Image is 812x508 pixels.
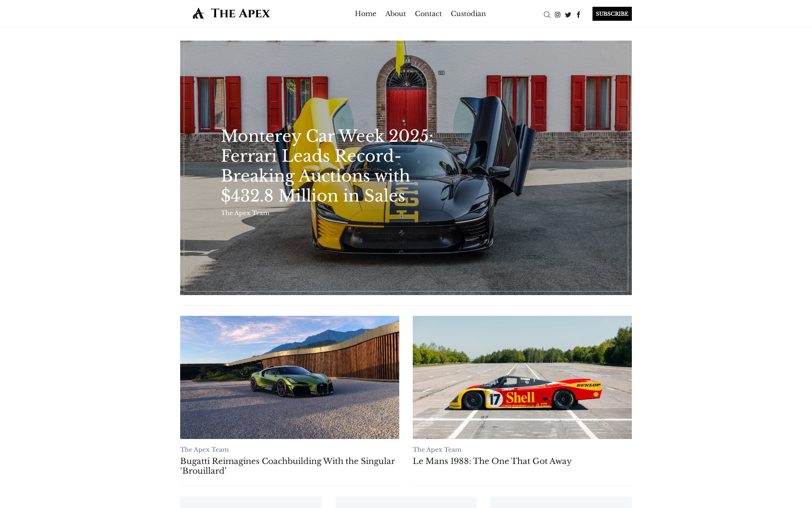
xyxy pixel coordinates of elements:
a: Facebook [573,10,584,18]
img: The Apex by Custodian [180,7,283,19]
a: The Apex Team [221,209,269,217]
a: Monterey Car Week 2025: Ferrari Leads Record-Breaking Auctions with $432.8 Million in Sales [180,41,632,295]
a: Instagram [552,10,563,18]
a: SUBSCRIBE [584,7,632,21]
a: Bugatti Reimagines Coachbuilding With the Singular ‘Brouillard’ [180,456,399,476]
a: Twitter [563,10,573,18]
div: SUBSCRIBE [593,7,632,21]
a: Contact [415,7,442,20]
a: Le Mans 1988: The One That Got Away [413,456,632,466]
a: Custodian [451,7,486,20]
a: Home [355,7,376,20]
a: Monterey Car Week 2025: Ferrari Leads Record-Breaking Auctions with $432.8 Million in Sales [221,126,447,206]
a: About [385,7,406,20]
a: Search [542,10,552,18]
a: The Apex Team [413,446,461,453]
a: Bugatti Reimagines Coachbuilding With the Singular ‘Brouillard’ [180,316,399,439]
a: The Apex Team [180,446,229,453]
a: Le Mans 1988: The One That Got Away [413,316,632,439]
